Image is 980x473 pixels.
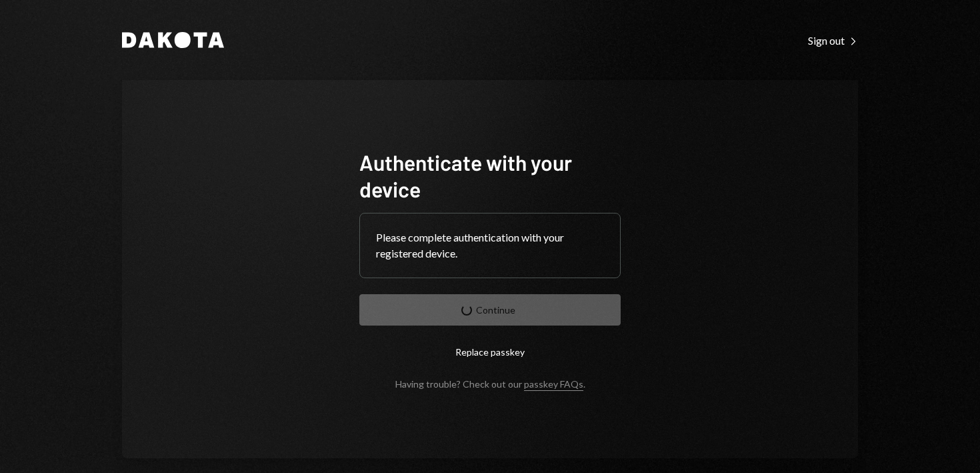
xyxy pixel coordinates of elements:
a: Sign out [808,33,858,47]
h1: Authenticate with your device [359,149,621,202]
div: Having trouble? Check out our . [395,378,585,390]
div: Sign out [808,34,858,47]
div: Please complete authentication with your registered device. [376,229,604,262]
button: Replace passkey [359,336,621,368]
a: passkey FAQs [524,378,583,391]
